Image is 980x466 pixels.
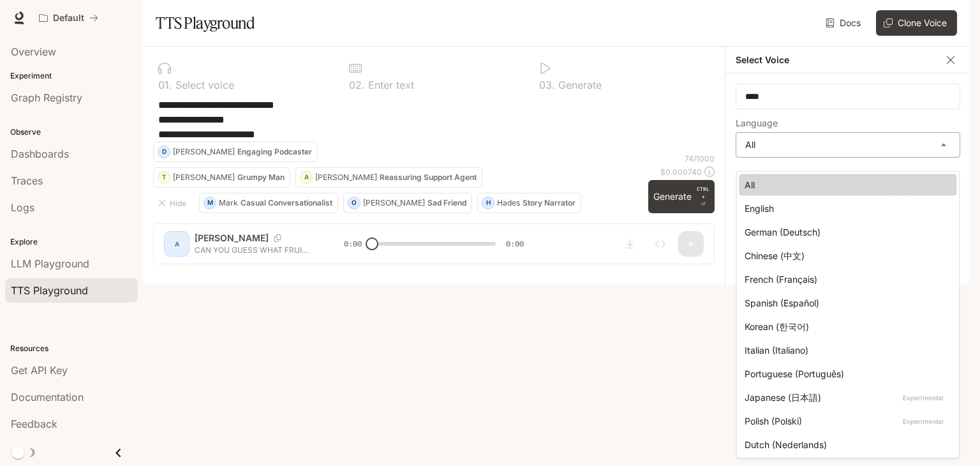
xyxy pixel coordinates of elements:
p: Experimental [900,416,946,427]
div: Dutch (Nederlands) [745,438,946,451]
div: Chinese (中文) [745,249,946,262]
p: Experimental [900,392,946,403]
div: Spanish (Español) [745,296,946,310]
div: Polish (Polski) [745,414,946,428]
div: Korean (한국어) [745,320,946,333]
div: French (Français) [745,273,946,286]
div: All [745,178,946,192]
div: Italian (Italiano) [745,343,946,357]
div: German (Deutsch) [745,225,946,239]
div: Japanese (日本語) [745,391,946,404]
div: English [745,202,946,215]
div: Portuguese (Português) [745,367,946,380]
